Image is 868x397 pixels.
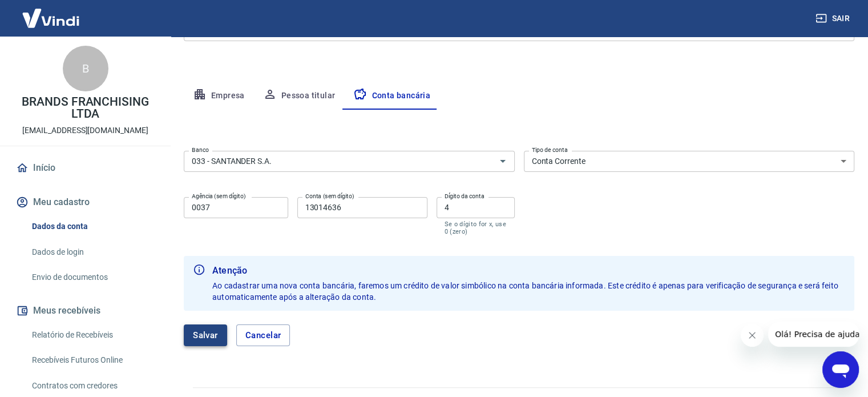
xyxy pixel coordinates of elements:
[813,8,854,29] button: Sair
[14,155,157,181] a: Início
[212,264,845,278] b: Atenção
[236,324,290,346] button: Cancelar
[9,96,162,120] p: BRANDS FRANCHISING LTDA
[27,266,157,289] a: Envio de documentos
[27,348,157,372] a: Recebíveis Futuros Online
[14,298,157,323] button: Meus recebíveis
[63,46,108,91] div: B
[14,1,88,35] img: Vindi
[184,324,227,346] button: Salvar
[768,322,859,347] iframe: Mensagem da empresa
[445,220,507,235] p: Se o dígito for x, use 0 (zero)
[305,192,354,200] label: Conta (sem dígito)
[212,281,840,302] span: Ao cadastrar uma nova conta bancária, faremos um crédito de valor simbólico na conta bancária inf...
[495,153,511,169] button: Abrir
[7,8,96,17] span: Olá! Precisa de ajuda?
[27,215,157,238] a: Dados da conta
[14,190,157,215] button: Meu cadastro
[344,82,439,110] button: Conta bancária
[741,324,764,347] iframe: Fechar mensagem
[192,192,246,200] label: Agência (sem dígito)
[822,351,859,388] iframe: Botão para abrir a janela de mensagens
[192,146,209,154] label: Banco
[254,82,345,110] button: Pessoa titular
[445,192,485,200] label: Dígito da conta
[184,82,254,110] button: Empresa
[532,146,568,154] label: Tipo de conta
[22,125,148,137] p: [EMAIL_ADDRESS][DOMAIN_NAME]
[27,323,157,347] a: Relatório de Recebíveis
[27,240,157,264] a: Dados de login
